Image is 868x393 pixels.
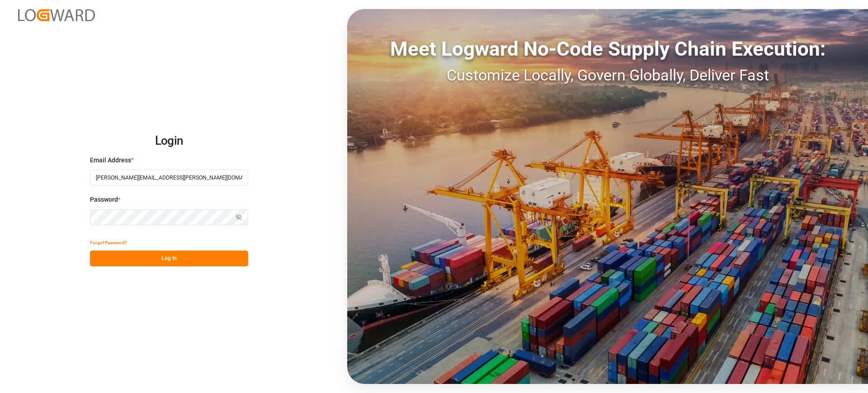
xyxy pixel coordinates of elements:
[90,127,248,156] h2: Login
[347,64,868,87] div: Customize Locally, Govern Globally, Deliver Fast
[18,9,95,21] img: Logward_new_orange.png
[90,251,248,266] button: Log In
[90,195,118,204] span: Password
[90,156,131,165] span: Email Address
[90,170,248,185] input: Enter your email
[90,235,127,251] button: Forgot Password?
[347,34,868,64] div: Meet Logward No-Code Supply Chain Execution:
